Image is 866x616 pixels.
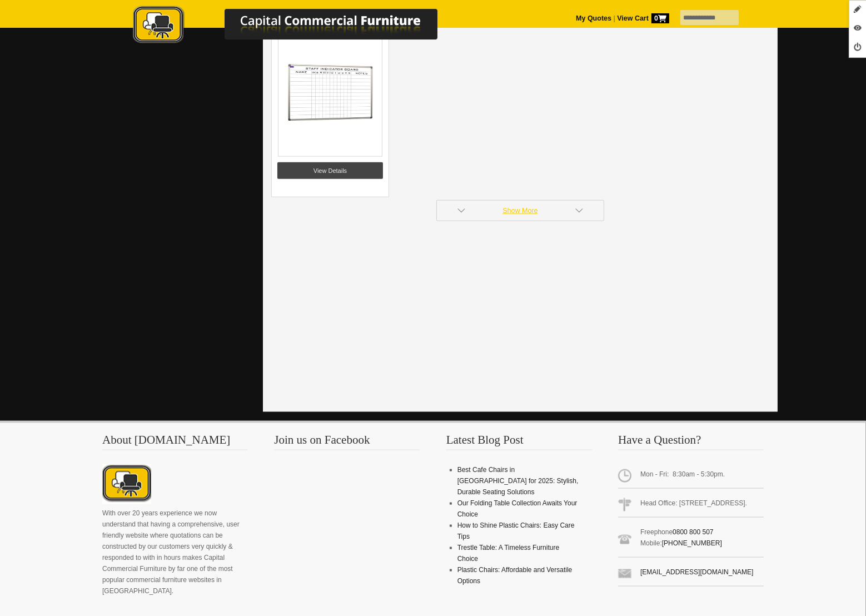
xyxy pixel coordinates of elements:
[618,493,764,518] span: Head Office: [STREET_ADDRESS].
[274,434,420,450] h3: Join us on Facebook
[673,528,713,536] a: 0800 800 507
[102,6,491,49] a: Capital Commercial Furniture Logo
[102,508,248,597] p: With over 20 years experience we now understand that having a comprehensive, user friendly websit...
[618,522,764,558] span: Freephone Mobile:
[651,13,669,23] span: 0
[576,14,611,22] a: My Quotes
[618,464,764,489] span: Mon - Fri: 8:30am - 5:30pm.
[457,499,578,518] a: Our Folding Table Collection Awaits Your Choice
[615,14,669,22] a: View Cart0
[457,566,573,585] a: Plastic Chairs: Affordable and Versatile Options
[102,434,248,450] h3: About [DOMAIN_NAME]
[277,162,383,179] a: View Details
[102,6,491,46] img: Capital Commercial Furniture Logo
[457,544,559,563] a: Trestle Table: A Timeless Furniture Choice
[274,464,419,587] iframe: fb:page Facebook Social Plugin
[617,14,669,22] strong: View Cart
[446,434,592,450] h3: Latest Blog Post
[436,200,604,221] a: Show More
[457,466,579,496] a: Best Cafe Chairs in [GEOGRAPHIC_DATA] for 2025: Stylish, Durable Seating Solutions
[640,568,753,576] a: [EMAIL_ADDRESS][DOMAIN_NAME]
[618,434,764,450] h3: Have a Question?
[102,464,151,504] img: About CCFNZ Logo
[662,539,722,547] a: [PHONE_NUMBER]
[457,521,575,540] a: How to Shine Plastic Chairs: Easy Care Tips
